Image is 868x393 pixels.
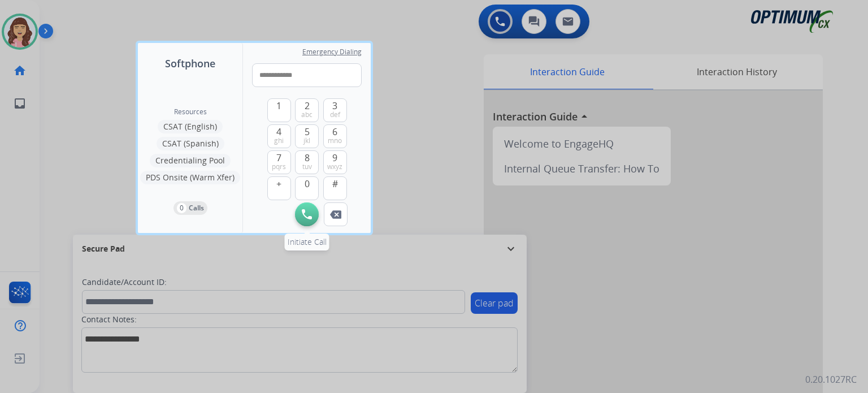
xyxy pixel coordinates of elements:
span: tuv [302,162,312,171]
span: 6 [332,125,337,139]
span: mno [328,136,342,145]
p: Calls [189,203,204,213]
span: abc [301,110,313,119]
span: 1 [276,99,281,113]
img: call-button [302,209,312,219]
button: 5jkl [295,124,319,148]
span: 3 [332,99,337,113]
span: Softphone [165,55,215,71]
button: 4ghi [267,124,291,148]
span: def [330,110,340,119]
button: 8tuv [295,150,319,174]
span: 0 [305,177,310,191]
p: 0.20.1027RC [805,373,857,386]
span: Initiate Call [288,236,327,247]
span: # [332,177,338,191]
span: pqrs [272,162,286,171]
img: call-button [330,210,341,219]
button: 7pqrs [267,150,291,174]
span: Resources [174,107,207,116]
button: CSAT (Spanish) [157,137,224,150]
span: 8 [305,151,310,165]
button: 6mno [323,124,347,148]
button: + [267,176,291,200]
button: 1 [267,98,291,122]
button: CSAT (English) [158,120,223,133]
button: 9wxyz [323,150,347,174]
span: jkl [303,136,310,145]
span: 2 [305,99,310,113]
button: PDS Onsite (Warm Xfer) [140,171,240,184]
button: 3def [323,98,347,122]
button: # [323,176,347,200]
p: 0 [177,203,186,213]
button: Credentialing Pool [150,154,231,167]
button: 0Calls [173,201,207,215]
button: 2abc [295,98,319,122]
span: 9 [332,151,337,165]
span: 7 [276,151,281,165]
span: + [276,177,281,191]
span: 5 [305,125,310,139]
button: Initiate Call [295,202,319,226]
span: wxyz [327,162,342,171]
span: ghi [274,136,284,145]
button: 0 [295,176,319,200]
span: Emergency Dialing [302,47,362,57]
span: 4 [276,125,281,139]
